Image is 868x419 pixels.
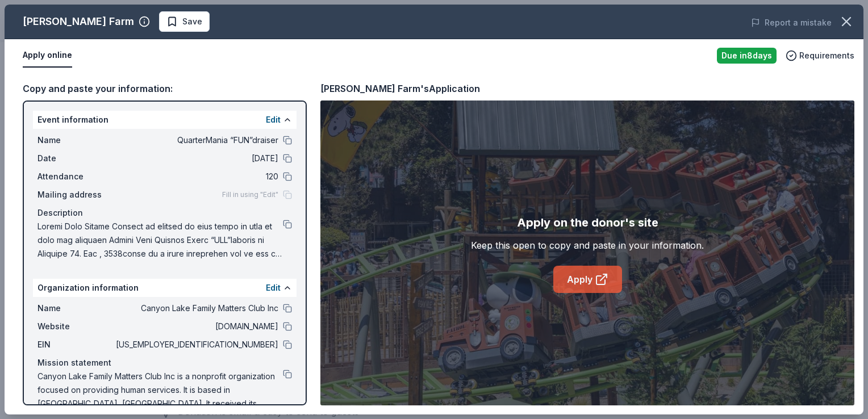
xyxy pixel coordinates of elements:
button: Requirements [786,49,854,62]
span: Website [37,320,114,333]
div: Description [37,206,292,220]
span: [DATE] [114,152,278,165]
button: Save [159,11,210,32]
span: 120 [114,170,278,183]
a: Apply [553,266,622,293]
span: Canyon Lake Family Matters Club Inc [114,301,278,315]
div: [PERSON_NAME] Farm [23,12,134,31]
span: Save [182,15,202,28]
div: Event information [33,111,297,129]
div: Due in 8 days [717,48,777,64]
button: Edit [266,113,281,127]
span: [US_EMPLOYER_IDENTIFICATION_NUMBER] [114,338,278,351]
span: Fill in using "Edit" [222,190,278,199]
span: Name [37,133,114,147]
span: Attendance [37,170,114,183]
span: Date [37,152,114,165]
span: Mailing address [37,188,114,202]
div: Mission statement [37,356,292,370]
div: Keep this open to copy and paste in your information. [471,238,704,252]
div: [PERSON_NAME] Farm's Application [320,81,480,96]
button: Apply online [23,44,72,68]
span: Canyon Lake Family Matters Club Inc is a nonprofit organization focused on providing human servic... [37,370,283,410]
span: Requirements [799,49,854,62]
div: Apply on the donor's site [517,213,658,232]
span: Name [37,301,114,315]
div: Copy and paste your information: [23,81,307,96]
span: Loremi Dolo Sitame Consect ad elitsed do eius tempo in utla et dolo mag aliquaen Admini Veni Quis... [37,220,283,261]
button: Edit [266,281,281,295]
button: Report a mistake [751,16,832,30]
span: [DOMAIN_NAME] [114,320,278,333]
div: Organization information [33,279,297,297]
span: EIN [37,338,114,351]
span: QuarterMania “FUN”draiser [114,133,278,147]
